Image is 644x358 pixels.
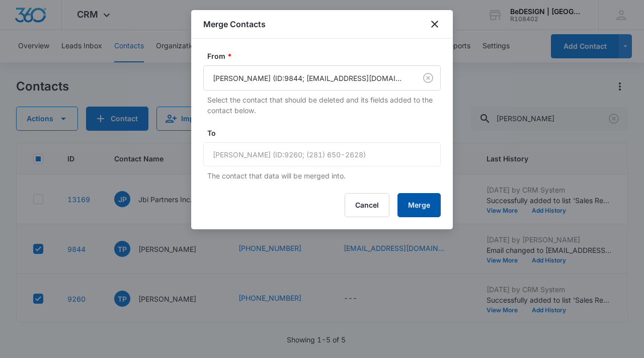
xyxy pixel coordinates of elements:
button: close [429,18,441,30]
p: Select the contact that should be deleted and its fields added to the contact below. [207,95,441,116]
button: Clear [420,70,436,86]
label: From [207,51,445,61]
p: The contact that data will be merged into. [207,170,441,181]
h1: Merge Contacts [203,18,266,30]
label: To [207,128,445,138]
button: Cancel [345,193,389,217]
button: Merge [397,193,441,217]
